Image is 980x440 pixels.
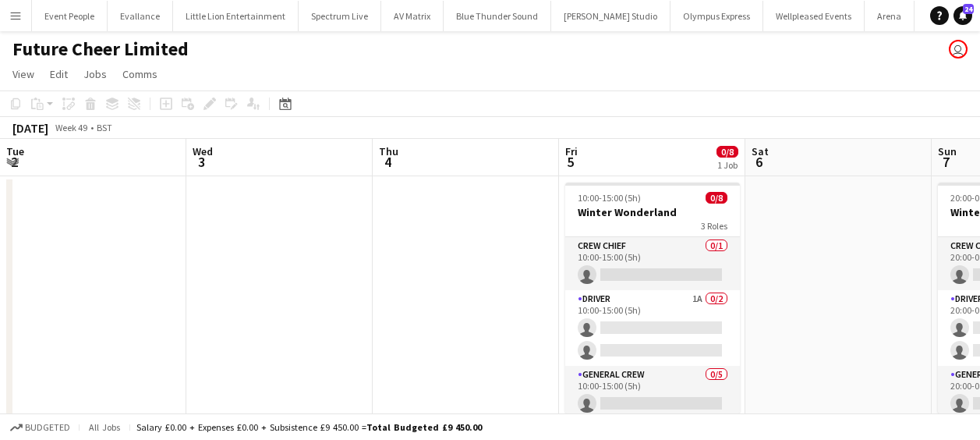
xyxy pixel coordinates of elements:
span: 0/8 [716,146,738,158]
span: Wed [193,144,213,158]
button: Little Lion Entertainment [173,1,299,31]
span: Comms [122,67,157,81]
span: Sun [938,144,957,158]
button: Evallance [108,1,173,31]
span: 24 [963,4,974,14]
span: 2 [4,153,24,171]
button: Event People [32,1,108,31]
div: BST [97,122,112,133]
app-card-role: Crew Chief0/110:00-15:00 (5h) [565,237,740,290]
span: 7 [936,153,957,171]
button: Wellpleased Events [763,1,865,31]
span: 5 [563,153,578,171]
div: [DATE] [12,120,48,136]
span: Fri [565,144,578,158]
span: Thu [379,144,398,158]
button: [PERSON_NAME] Studio [551,1,670,31]
a: Comms [116,64,164,84]
button: Budgeted [8,419,73,436]
span: Budgeted [25,422,70,433]
span: 0/8 [706,192,727,204]
span: Sat [752,144,769,158]
span: Week 49 [51,122,90,133]
div: 1 Job [717,159,738,171]
span: View [12,67,34,81]
span: Total Budgeted £9 450.00 [366,421,482,433]
div: Salary £0.00 + Expenses £0.00 + Subsistence £9 450.00 = [136,421,482,433]
span: Jobs [83,67,107,81]
app-card-role: Driver1A0/210:00-15:00 (5h) [565,290,740,366]
button: AV Matrix [381,1,444,31]
app-job-card: 10:00-15:00 (5h)0/8Winter Wonderland3 RolesCrew Chief0/110:00-15:00 (5h) Driver1A0/210:00-15:00 (... [565,183,740,413]
a: View [6,64,41,84]
app-user-avatar: Dominic Riley [949,40,968,59]
button: Olympus Express [670,1,763,31]
span: Tue [6,144,24,158]
a: Jobs [77,64,113,84]
span: 6 [749,153,769,171]
button: Spectrum Live [299,1,381,31]
span: 10:00-15:00 (5h) [578,192,641,204]
span: Edit [50,67,68,81]
span: 4 [377,153,398,171]
h3: Winter Wonderland [565,205,740,219]
span: All jobs [86,421,123,433]
a: 24 [953,6,972,25]
span: 3 Roles [701,220,727,232]
span: 3 [190,153,213,171]
a: Edit [44,64,74,84]
button: Blue Thunder Sound [444,1,551,31]
button: Arena [865,1,915,31]
h1: Future Cheer Limited [12,37,189,61]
